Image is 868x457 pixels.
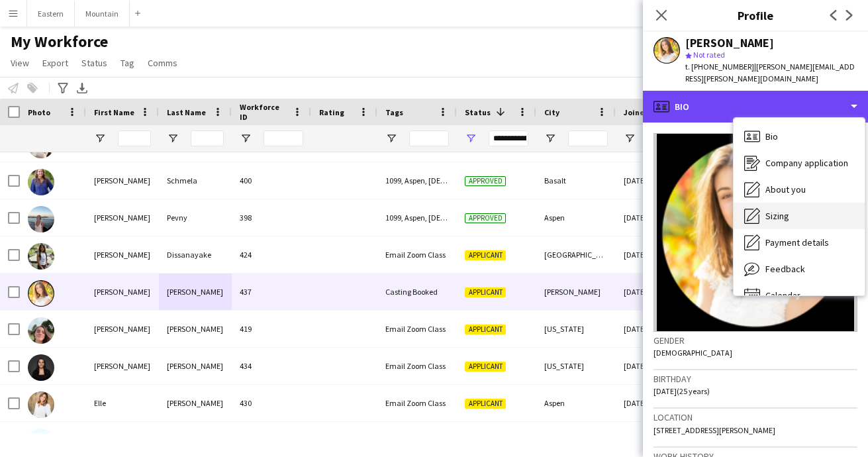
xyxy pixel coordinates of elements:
div: [PERSON_NAME] [86,162,159,199]
div: Payment details [734,229,865,256]
button: Open Filter Menu [624,132,636,144]
div: [DATE] [616,162,695,199]
button: Open Filter Menu [94,132,106,144]
span: Export [42,57,68,69]
span: Approved [465,213,506,223]
span: | [PERSON_NAME][EMAIL_ADDRESS][PERSON_NAME][DOMAIN_NAME] [685,62,855,83]
div: Aspen [536,199,616,236]
button: Open Filter Menu [465,132,477,144]
app-action-btn: Export XLSX [74,80,90,96]
span: Feedback [765,263,805,275]
span: Tags [385,107,403,117]
img: Daniela Ayala [28,354,54,381]
div: 430 [232,385,311,421]
span: Rating [319,107,344,117]
span: View [11,57,29,69]
div: [PERSON_NAME] [159,311,232,347]
div: [GEOGRAPHIC_DATA] [536,236,616,273]
input: Last Name Filter Input [191,130,224,146]
span: Comms [148,57,177,69]
span: Last Name [167,107,206,117]
div: Dissanayake [159,236,232,273]
span: Not rated [693,50,725,60]
div: 400 [232,162,311,199]
span: Tag [121,57,134,69]
span: Company application [765,157,848,169]
span: [DATE] (25 years) [653,386,710,396]
img: Gabrielle Crapps [28,429,54,455]
div: [DATE] [616,385,695,421]
h3: Birthday [653,373,857,385]
div: Sizing [734,203,865,229]
img: Haley Schmela [28,169,54,195]
div: Bio [643,91,868,123]
input: Workforce ID Filter Input [264,130,303,146]
span: Sizing [765,210,789,222]
div: [DATE] [616,348,695,384]
div: [US_STATE] [536,311,616,347]
span: Joined [624,107,650,117]
img: Akhila Dissanayake [28,243,54,270]
span: Applicant [465,362,506,372]
div: [PERSON_NAME] [536,274,616,310]
div: [DATE] [616,199,695,236]
div: [PERSON_NAME] [159,348,232,384]
div: 419 [232,311,311,347]
span: Applicant [465,250,506,260]
div: [PERSON_NAME] [86,199,159,236]
div: Schmela [159,162,232,199]
img: Allison Kraus [28,280,54,307]
div: [PERSON_NAME] [159,385,232,421]
span: Calendar [765,289,800,301]
span: Photo [28,107,50,117]
button: Mountain [75,1,130,26]
span: t. [PHONE_NUMBER] [685,62,754,72]
button: Open Filter Menu [385,132,397,144]
div: 398 [232,199,311,236]
button: Open Filter Menu [167,132,179,144]
div: Email Zoom Class [377,311,457,347]
span: Workforce ID [240,102,287,122]
div: Company application [734,150,865,176]
img: Anna Siragusa [28,317,54,344]
app-action-btn: Advanced filters [55,80,71,96]
a: Status [76,54,113,72]
span: Applicant [465,287,506,297]
div: [PERSON_NAME] [685,37,774,49]
div: [DATE] [616,274,695,310]
button: Open Filter Menu [544,132,556,144]
div: [PERSON_NAME] [86,311,159,347]
div: About you [734,176,865,203]
img: Elle Eggleston [28,391,54,418]
span: My Workforce [11,32,108,52]
span: Applicant [465,325,506,334]
span: Status [465,107,491,117]
div: [DATE] [616,236,695,273]
button: Eastern [27,1,75,26]
span: Approved [465,176,506,186]
span: [DEMOGRAPHIC_DATA] [653,348,732,358]
div: 437 [232,274,311,310]
div: 1099, Aspen, [DEMOGRAPHIC_DATA] [377,162,457,199]
div: Aspen [536,385,616,421]
div: [PERSON_NAME] [86,348,159,384]
div: Email Zoom Class [377,385,457,421]
span: Status [81,57,107,69]
a: Export [37,54,73,72]
div: [PERSON_NAME] [159,274,232,310]
img: Sophia Pevny [28,206,54,232]
div: Bio [734,123,865,150]
span: About you [765,183,806,195]
h3: Gender [653,334,857,346]
span: Bio [765,130,778,142]
div: Casting Booked [377,274,457,310]
a: Comms [142,54,183,72]
div: [PERSON_NAME] [86,274,159,310]
div: Email Zoom Class [377,236,457,273]
img: Crew avatar or photo [653,133,857,332]
h3: Profile [643,7,868,24]
div: [DATE] [616,311,695,347]
button: Open Filter Menu [240,132,252,144]
div: [US_STATE] [536,348,616,384]
input: Tags Filter Input [409,130,449,146]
